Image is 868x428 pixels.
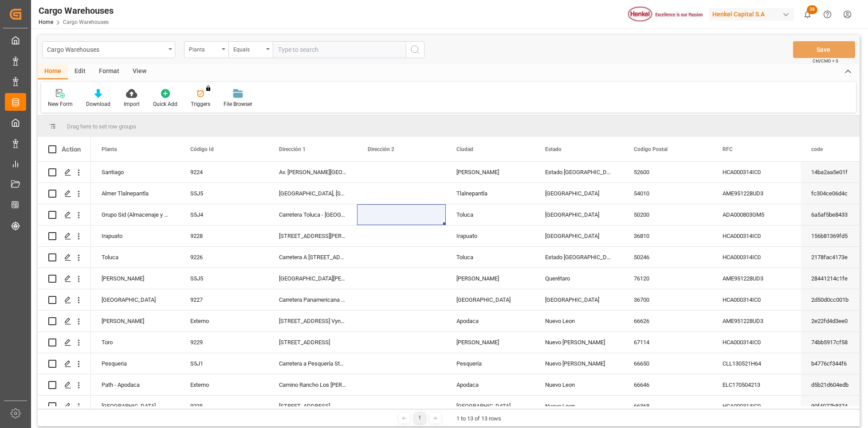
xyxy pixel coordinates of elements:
div: Toro [91,332,180,353]
div: HCA000314IC0 [712,226,801,246]
div: Carretera Panamericana tramo [GEOGRAPHIC_DATA][PERSON_NAME][GEOGRAPHIC_DATA] 312, Puerta 2 [268,289,357,310]
div: Nuevo Leon [534,311,623,331]
div: Irapuato [91,226,180,246]
span: Dirección 2 [368,146,394,152]
div: CLL130521H64 [712,353,801,374]
div: Carretera Toluca - [GEOGRAPHIC_DATA] Km. 1.5, [GEOGRAPHIC_DATA][PERSON_NAME] (antes [GEOGRAPHIC_D... [268,204,357,225]
div: Press SPACE to select this row. [38,162,91,183]
div: [GEOGRAPHIC_DATA] [91,396,180,416]
div: Externo [180,311,268,331]
div: Querétaro [534,268,623,289]
div: Press SPACE to select this row. [38,183,91,204]
div: Estado [GEOGRAPHIC_DATA] [534,162,623,183]
div: Estado [GEOGRAPHIC_DATA] [534,247,623,268]
div: Press SPACE to select this row. [38,204,91,226]
div: Toluca [446,204,534,225]
div: Almer Tlalnepantla [91,183,180,204]
div: [PERSON_NAME] [446,332,534,353]
span: Planta [102,146,117,152]
div: Nuevo [PERSON_NAME] [534,332,623,353]
div: S5J5 [180,183,268,204]
div: Action [62,145,81,153]
div: S5J1 [180,353,268,374]
img: Henkel%20logo.jpg_1689854090.jpg [628,7,703,22]
div: [GEOGRAPHIC_DATA][PERSON_NAME], Acceso III, Lote 10 [268,268,357,289]
div: Tlalnepantla [446,183,534,204]
div: 9226 [180,247,268,268]
div: [GEOGRAPHIC_DATA] [91,289,180,310]
div: Apodaca [446,311,534,331]
input: Type to search [273,41,406,58]
div: Pesquería [446,353,534,374]
div: Home [38,64,68,79]
button: Save [793,41,855,58]
div: [PERSON_NAME] [446,268,534,289]
div: [STREET_ADDRESS][PERSON_NAME] [268,226,357,246]
div: Av. [PERSON_NAME][GEOGRAPHIC_DATA]/N, [GEOGRAPHIC_DATA] [268,162,357,183]
div: [PERSON_NAME] [91,268,180,289]
div: 9228 [180,226,268,246]
div: [GEOGRAPHIC_DATA] [534,226,623,246]
div: ADA000803GM5 [712,204,801,225]
button: open menu [184,41,228,58]
button: show 38 new notifications [797,4,817,24]
div: [STREET_ADDRESS] Vynmsa Aero Industrial Park [268,311,357,331]
div: Camino Rancho Los [PERSON_NAME] 700, Col. Misión De San [PERSON_NAME] [268,374,357,395]
div: [STREET_ADDRESS] [268,396,357,416]
div: Nuevo Leon [534,396,623,416]
div: 1 to 13 of 13 rows [456,414,501,423]
div: Press SPACE to select this row. [38,311,91,332]
div: [GEOGRAPHIC_DATA], [STREET_ADDRESS][PERSON_NAME] [268,183,357,204]
div: Carretera a Pesquería Sta. [PERSON_NAME] KM 11, [GEOGRAPHIC_DATA] frente a complejo Planta De Pro... [268,353,357,374]
div: 66626 [623,311,712,331]
div: 9224 [180,162,268,183]
div: Grupo Sid (Almacenaje y Distribucion AVIOR) [91,204,180,225]
div: HCA000314IC0 [712,247,801,268]
div: HCA000314IC0 [712,289,801,310]
div: File Browser [224,100,252,108]
div: Irapuato [446,226,534,246]
div: 52600 [623,162,712,183]
div: Press SPACE to select this row. [38,268,91,289]
div: Nuevo [PERSON_NAME] [534,353,623,374]
span: RFC [723,146,733,152]
div: [PERSON_NAME] [91,311,180,331]
div: Format [92,64,126,79]
div: Toluca [91,247,180,268]
div: 66646 [623,374,712,395]
div: HCA000314IC0 [712,396,801,416]
div: Import [124,100,140,108]
span: Drag here to set row groups [67,123,136,130]
div: [GEOGRAPHIC_DATA] [534,289,623,310]
div: AME951228UD3 [712,311,801,331]
button: open menu [42,41,175,58]
div: [GEOGRAPHIC_DATA] [446,396,534,416]
div: [GEOGRAPHIC_DATA] [446,289,534,310]
div: [STREET_ADDRESS] [268,332,357,353]
div: Toluca [446,247,534,268]
div: Apodaca [446,374,534,395]
button: Henkel Capital S.A [709,6,797,23]
div: Equals [233,43,263,54]
div: Download [86,100,110,108]
div: S5J4 [180,204,268,225]
span: Ciudad [456,146,473,152]
span: 38 [807,5,817,14]
div: 9225 [180,396,268,416]
button: search button [406,41,424,58]
div: AME951228UD3 [712,183,801,204]
div: 9227 [180,289,268,310]
div: [PERSON_NAME] [446,162,534,183]
span: Estado [545,146,562,152]
div: New Form [48,100,73,108]
div: Press SPACE to select this row. [38,247,91,268]
div: 50200 [623,204,712,225]
div: Henkel Capital S.A [709,8,794,21]
div: 50246 [623,247,712,268]
span: Dirección 1 [279,146,306,152]
div: 36810 [623,226,712,246]
div: Press SPACE to select this row. [38,374,91,396]
div: 66650 [623,353,712,374]
div: Carretera A [STREET_ADDRESS][PERSON_NAME] [268,247,357,268]
div: AME951228UD3 [712,268,801,289]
